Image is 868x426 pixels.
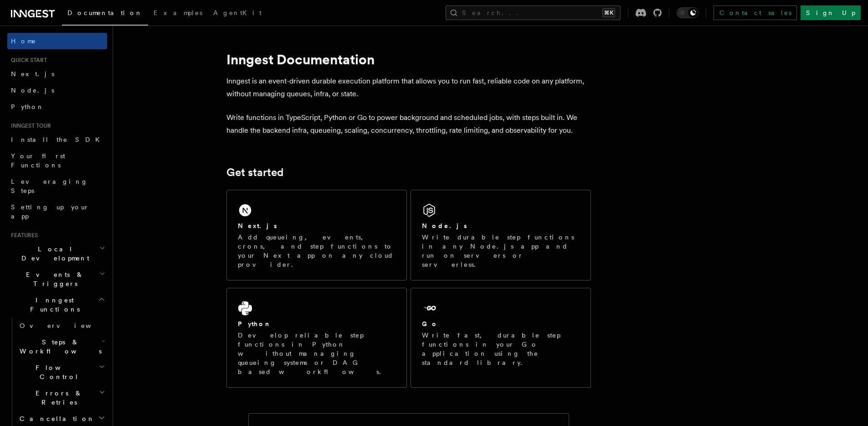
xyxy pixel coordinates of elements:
[7,241,107,266] button: Local Development
[213,9,262,16] span: AgentKit
[238,221,277,230] h2: Next.js
[226,111,591,137] p: Write functions in TypeScript, Python or Go to power background and scheduled jobs, with steps bu...
[16,385,107,410] button: Errors & Retries
[238,319,272,328] h2: Python
[7,232,38,239] span: Features
[226,288,407,388] a: PythonDevelop reliable step functions in Python without managing queueing systems or DAG based wo...
[7,173,107,199] a: Leveraging Steps
[411,288,591,388] a: GoWrite fast, durable step functions in your Go application using the standard library.
[422,331,580,367] p: Write fast, durable step functions in your Go application using the standard library.
[411,190,591,281] a: Node.jsWrite durable step functions in any Node.js app and run on servers or serverless.
[7,199,107,224] a: Setting up your app
[238,331,395,376] p: Develop reliable step functions in Python without managing queueing systems or DAG based workflows.
[7,82,107,99] a: Node.js
[67,9,143,16] span: Documentation
[7,33,107,49] a: Home
[16,338,102,356] span: Steps & Workflows
[7,148,107,173] a: Your first Functions
[7,57,47,64] span: Quick start
[148,3,208,25] a: Examples
[11,178,88,194] span: Leveraging Steps
[20,322,113,329] span: Overview
[7,266,107,292] button: Events & Triggers
[422,221,467,230] h2: Node.js
[11,87,54,94] span: Node.js
[422,319,438,328] h2: Go
[11,36,36,46] span: Home
[62,3,148,26] a: Documentation
[226,166,283,179] a: Get started
[16,389,99,407] span: Errors & Retries
[7,66,107,82] a: Next.js
[16,334,107,359] button: Steps & Workflows
[7,244,99,263] span: Local Development
[7,292,107,317] button: Inngest Functions
[16,363,99,381] span: Flow Control
[238,233,395,269] p: Add queueing, events, crons, and step functions to your Next app on any cloud provider.
[208,3,267,25] a: AgentKit
[446,5,621,20] button: Search...⌘K
[226,51,591,68] h1: Inngest Documentation
[11,136,105,143] span: Install the SDK
[677,7,699,18] button: Toggle dark mode
[154,9,202,16] span: Examples
[422,233,580,269] p: Write durable step functions in any Node.js app and run on servers or serverless.
[714,5,797,20] a: Contact sales
[801,5,861,20] a: Sign Up
[16,317,107,334] a: Overview
[16,359,107,385] button: Flow Control
[7,270,99,288] span: Events & Triggers
[226,190,407,281] a: Next.jsAdd queueing, events, crons, and step functions to your Next app on any cloud provider.
[226,75,591,100] p: Inngest is an event-driven durable execution platform that allows you to run fast, reliable code ...
[7,131,107,148] a: Install the SDK
[11,70,54,78] span: Next.js
[11,152,65,169] span: Your first Functions
[7,296,98,314] span: Inngest Functions
[7,99,107,115] a: Python
[602,8,615,17] kbd: ⌘K
[11,103,44,110] span: Python
[16,414,95,423] span: Cancellation
[7,122,51,130] span: Inngest tour
[11,203,89,220] span: Setting up your app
